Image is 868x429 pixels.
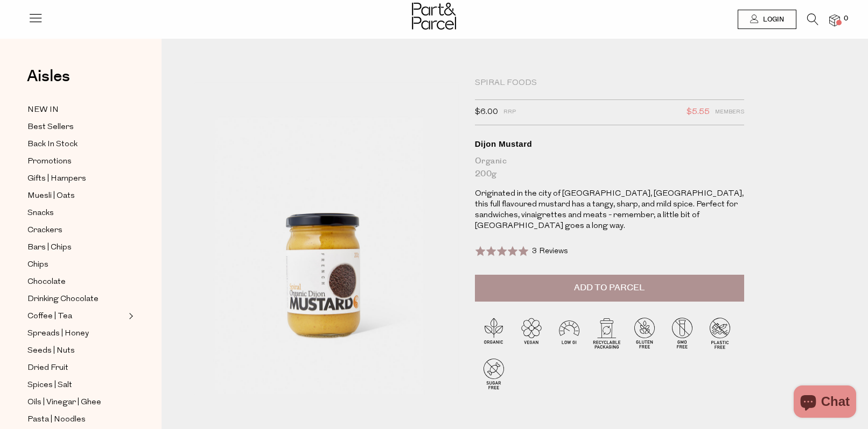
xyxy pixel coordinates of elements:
img: P_P-ICONS-Live_Bec_V11_Organic.svg [475,314,513,352]
a: Drinking Chocolate [27,292,125,306]
a: NEW IN [27,103,125,117]
a: Promotions [27,155,125,168]
span: Dried Fruit [27,362,68,375]
span: Members [715,105,744,119]
a: Login [738,10,796,29]
a: Crackers [27,224,125,237]
a: Oils | Vinegar | Ghee [27,396,125,409]
a: Aisles [27,68,70,95]
span: Coffee | Tea [27,310,72,323]
span: Gifts | Hampers [27,173,86,185]
span: Pasta | Noodles [27,413,86,426]
span: NEW IN [27,104,59,117]
span: Seeds | Nuts [27,345,75,358]
a: Muesli | Oats [27,189,125,203]
inbox-online-store-chat: Shopify online store chat [790,385,859,420]
a: Pasta | Noodles [27,413,125,426]
span: $5.55 [687,105,710,119]
span: Oils | Vinegar | Ghee [27,396,101,409]
span: 3 Reviews [532,247,568,255]
img: Dijon Mustard [194,82,459,394]
a: Snacks [27,206,125,220]
img: Part&Parcel [412,3,456,30]
a: Chocolate [27,275,125,289]
a: Gifts | Hampers [27,172,125,185]
button: Expand/Collapse Coffee | Tea [126,310,134,323]
span: RRP [503,105,516,119]
img: P_P-ICONS-Live_Bec_V11_Recyclable_Packaging.svg [588,314,626,352]
span: Bars | Chips [27,241,72,254]
span: Aisles [27,65,70,88]
img: P_P-ICONS-Live_Bec_V11_Plastic_Free.svg [701,314,739,352]
span: Login [760,15,784,24]
span: Chips [27,259,48,271]
a: Dried Fruit [27,361,125,375]
span: 0 [841,14,851,24]
a: Spreads | Honey [27,327,125,340]
a: Back In Stock [27,138,125,151]
a: Coffee | Tea [27,310,125,323]
img: P_P-ICONS-Live_Bec_V11_GMO_Free.svg [663,314,701,352]
span: Crackers [27,224,62,237]
div: Dijon Mustard [475,139,744,149]
span: Chocolate [27,276,66,289]
span: Promotions [27,155,72,168]
span: Drinking Chocolate [27,293,99,306]
p: Originated in the city of [GEOGRAPHIC_DATA], [GEOGRAPHIC_DATA], this full flavoured mustard has a... [475,189,744,232]
span: $6.00 [475,105,498,119]
button: Add to Parcel [475,275,744,302]
a: Best Sellers [27,120,125,134]
div: Spiral Foods [475,78,744,89]
span: Best Sellers [27,121,74,134]
span: Muesli | Oats [27,190,75,203]
img: P_P-ICONS-Live_Bec_V11_Gluten_Free.svg [626,314,663,352]
span: Add to Parcel [574,282,645,294]
img: P_P-ICONS-Live_Bec_V11_Vegan.svg [513,314,550,352]
a: Spices | Salt [27,378,125,392]
a: 0 [829,15,840,26]
span: Back In Stock [27,138,78,151]
span: Spices | Salt [27,379,72,392]
span: Spreads | Honey [27,327,89,340]
span: Snacks [27,207,54,220]
a: Bars | Chips [27,241,125,254]
div: Organic 200g [475,155,744,181]
a: Seeds | Nuts [27,344,125,358]
img: P_P-ICONS-Live_Bec_V11_Sugar_Free.svg [475,355,513,392]
img: P_P-ICONS-Live_Bec_V11_Low_Gi.svg [550,314,588,352]
a: Chips [27,258,125,271]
